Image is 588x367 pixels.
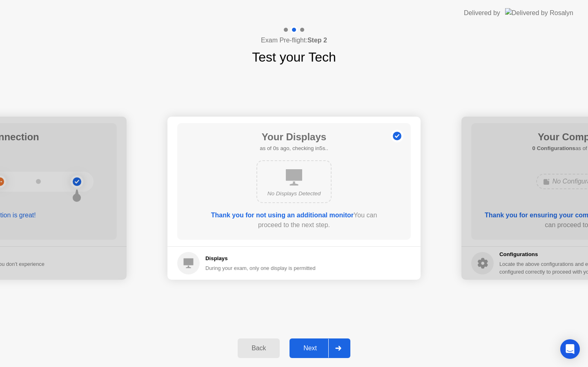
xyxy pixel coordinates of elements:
[205,264,316,272] div: During your exam, only one display is permitted
[290,338,350,358] button: Next
[464,8,500,18] div: Delivered by
[240,345,277,352] div: Back
[505,8,573,18] img: Delivered by Rosalyn
[205,254,316,263] h5: Displays
[307,37,327,44] b: Step 2
[560,339,580,359] div: Open Intercom Messenger
[292,345,328,352] div: Next
[261,35,327,45] h4: Exam Pre-flight:
[238,338,280,358] button: Back
[264,190,324,198] div: No Displays Detected
[211,212,354,219] b: Thank you for not using an additional monitor
[260,130,328,144] h1: Your Displays
[200,210,388,230] div: You can proceed to the next step.
[252,47,336,67] h1: Test your Tech
[260,144,328,153] h5: as of 0s ago, checking in5s..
